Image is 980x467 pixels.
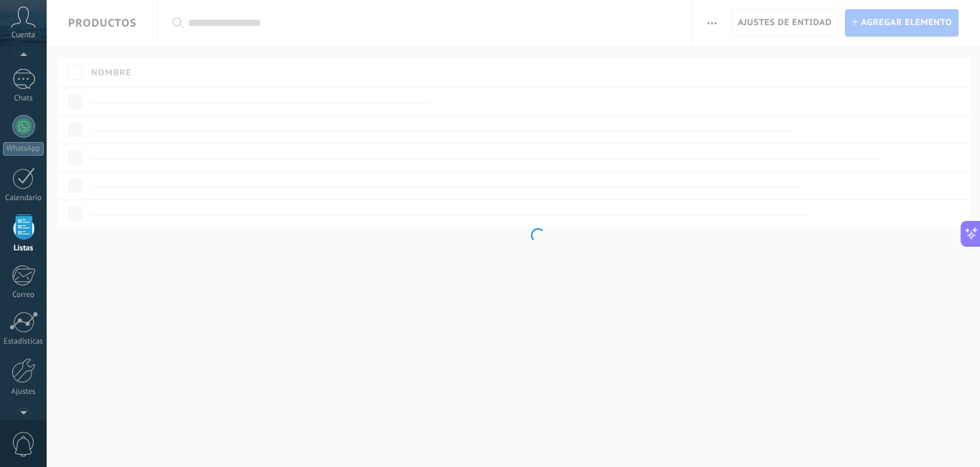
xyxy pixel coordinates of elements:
[3,142,44,156] div: WhatsApp
[3,337,44,346] div: Estadísticas
[11,31,35,40] span: Cuenta
[3,194,44,203] div: Calendario
[3,387,44,397] div: Ajustes
[3,244,44,253] div: Listas
[3,94,44,103] div: Chats
[3,291,44,300] div: Correo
